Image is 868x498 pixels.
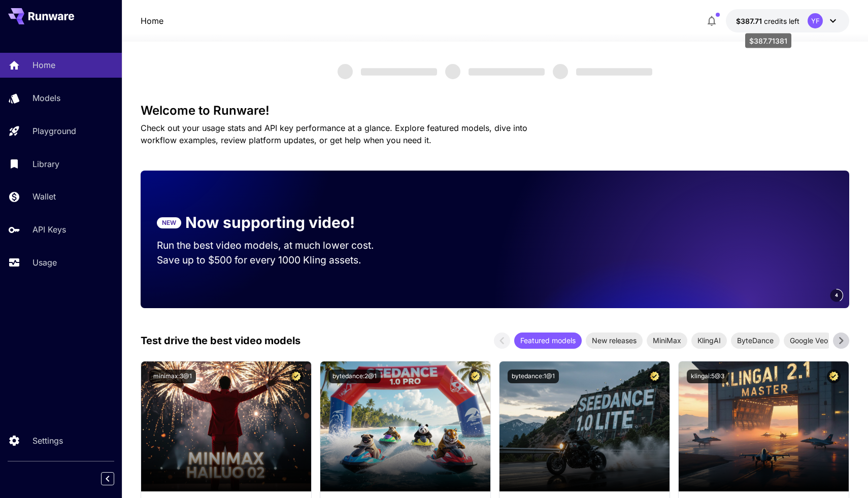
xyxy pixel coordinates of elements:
span: New releases [586,335,643,346]
div: $387.71381 [736,16,799,26]
span: Featured models [514,335,582,346]
span: 4 [835,291,838,299]
span: MiniMax [647,335,687,346]
nav: breadcrumb [141,15,163,27]
div: YF [808,13,823,28]
div: New releases [586,333,643,349]
img: alt [320,361,490,491]
div: Featured models [514,333,582,349]
p: API Keys [32,223,66,236]
p: Models [32,92,60,104]
button: bytedance:1@1 [508,370,559,383]
p: Wallet [32,190,56,203]
p: NEW [162,218,176,227]
p: Settings [32,435,63,447]
p: Usage [32,256,57,269]
p: Playground [32,125,76,137]
span: ByteDance [731,335,780,346]
button: klingai:5@3 [687,370,728,383]
div: KlingAI [691,333,727,349]
img: alt [141,361,311,491]
div: Google Veo [784,333,834,349]
button: bytedance:2@1 [328,370,381,383]
span: $387.71 [736,17,764,25]
p: Library [32,158,59,170]
span: KlingAI [691,335,727,346]
img: alt [499,361,670,491]
a: Home [141,15,163,27]
span: Check out your usage stats and API key performance at a glance. Explore featured models, dive int... [141,123,527,145]
span: Google Veo [784,335,834,346]
button: Collapse sidebar [101,472,114,485]
button: minimax:3@1 [149,370,196,383]
p: Now supporting video! [185,211,355,234]
button: $387.71381YF [726,9,849,32]
button: Certified Model – Vetted for best performance and includes a commercial license. [289,370,303,383]
span: credits left [764,17,799,25]
button: Certified Model – Vetted for best performance and includes a commercial license. [648,370,661,383]
div: MiniMax [647,333,687,349]
div: Collapse sidebar [109,470,122,488]
p: Test drive the best video models [141,333,301,348]
p: Home [32,59,55,71]
button: Certified Model – Vetted for best performance and includes a commercial license. [469,370,482,383]
p: Save up to $500 for every 1000 Kling assets. [157,253,393,268]
div: $387.71381 [745,34,791,48]
p: Run the best video models, at much lower cost. [157,238,393,253]
h3: Welcome to Runware! [141,104,850,118]
button: Certified Model – Vetted for best performance and includes a commercial license. [827,370,841,383]
div: ByteDance [731,333,780,349]
img: alt [679,361,849,491]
